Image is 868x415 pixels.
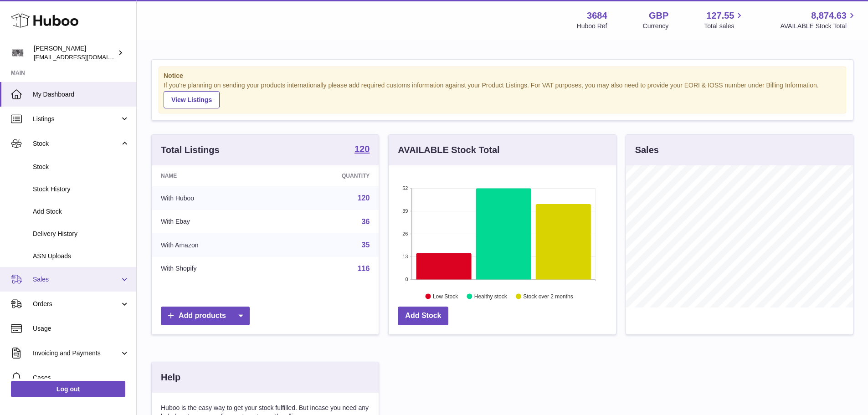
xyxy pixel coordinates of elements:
[164,81,841,108] div: If you're planning on sending your products internationally please add required customs informati...
[587,10,607,22] strong: 3684
[474,293,508,299] text: Healthy stock
[33,374,129,382] span: Cases
[358,265,370,272] a: 116
[33,275,120,284] span: Sales
[406,277,408,282] text: 0
[706,10,734,22] span: 127.55
[704,22,745,31] span: Total sales
[34,53,134,61] span: [EMAIL_ADDRESS][DOMAIN_NAME]
[358,194,370,202] a: 120
[362,241,370,249] a: 35
[161,371,180,384] h3: Help
[34,44,116,61] div: [PERSON_NAME]
[33,185,129,194] span: Stock History
[577,22,607,31] div: Huboo Ref
[398,144,499,156] h3: AVAILABLE Stock Total
[164,91,220,108] a: View Listings
[780,22,857,31] span: AVAILABLE Stock Total
[433,293,458,299] text: Low Stock
[33,139,120,148] span: Stock
[33,90,129,99] span: My Dashboard
[403,185,408,191] text: 52
[33,349,120,358] span: Invoicing and Payments
[33,324,129,333] span: Usage
[152,186,276,210] td: With Huboo
[33,300,120,308] span: Orders
[704,10,745,31] a: 127.55 Total sales
[33,207,129,216] span: Add Stock
[354,144,370,155] a: 120
[362,218,370,225] a: 36
[11,46,25,60] img: theinternationalventure@gmail.com
[354,144,370,154] strong: 120
[152,210,276,234] td: With Ebay
[152,257,276,281] td: With Shopify
[643,22,669,31] div: Currency
[161,144,220,156] h3: Total Listings
[152,233,276,257] td: With Amazon
[811,10,847,22] span: 8,874.63
[152,165,276,186] th: Name
[161,307,250,325] a: Add products
[403,231,408,236] text: 26
[164,72,841,80] strong: Notice
[398,307,448,325] a: Add Stock
[524,293,573,299] text: Stock over 2 months
[403,208,408,214] text: 39
[33,230,129,238] span: Delivery History
[33,163,129,171] span: Stock
[649,10,668,22] strong: GBP
[635,144,659,156] h3: Sales
[11,381,125,397] a: Log out
[33,252,129,261] span: ASN Uploads
[780,10,857,31] a: 8,874.63 AVAILABLE Stock Total
[33,115,120,123] span: Listings
[276,165,379,186] th: Quantity
[403,254,408,259] text: 13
